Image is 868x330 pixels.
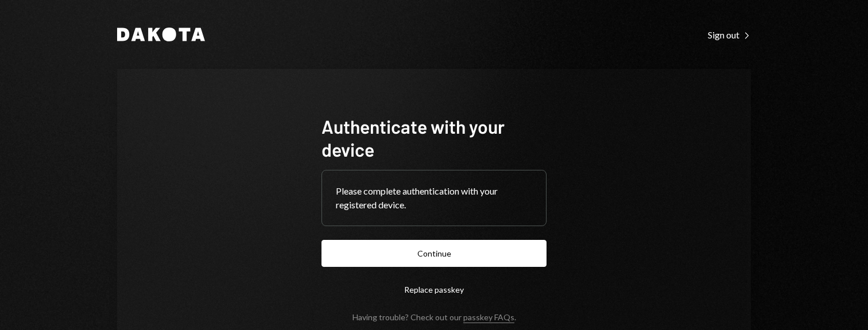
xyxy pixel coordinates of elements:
div: Having trouble? Check out our . [352,312,516,322]
a: Sign out [708,28,751,41]
button: Replace passkey [321,276,547,303]
div: Sign out [708,29,751,41]
a: passkey FAQs [463,312,514,323]
h1: Authenticate with your device [321,115,547,161]
button: Continue [321,240,547,267]
div: Please complete authentication with your registered device. [336,184,532,212]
